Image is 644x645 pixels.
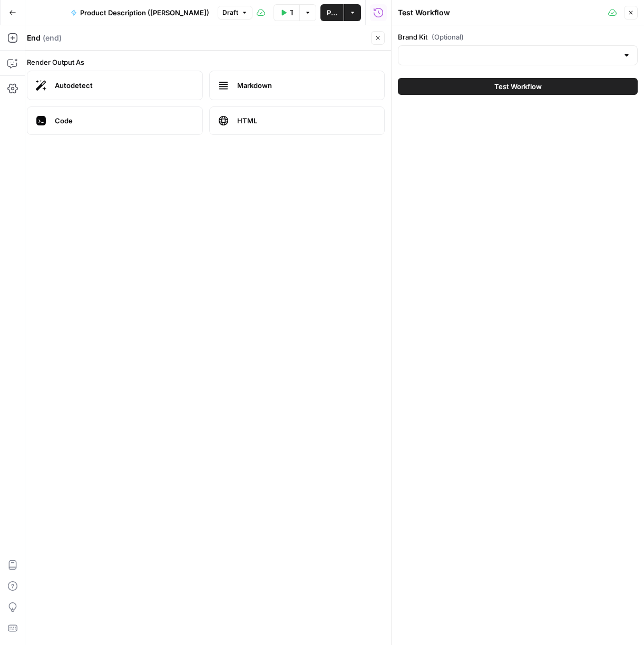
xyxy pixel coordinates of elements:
[27,33,368,43] div: End
[55,80,194,91] span: Autodetect
[290,7,293,18] span: Test Workflow
[237,80,376,91] span: Markdown
[327,7,337,18] span: Publish
[80,7,209,18] span: Product Description ([PERSON_NAME])
[398,32,638,42] label: Brand Kit
[55,115,194,126] span: Code
[43,33,62,43] span: ( end )
[320,4,344,21] button: Publish
[222,8,238,17] span: Draft
[432,32,464,42] span: (Optional)
[27,57,385,67] label: Render Output As
[274,4,299,21] button: Test Workflow
[237,115,376,126] span: HTML
[398,78,638,95] button: Test Workflow
[218,6,252,19] button: Draft
[494,81,542,92] span: Test Workflow
[64,4,216,21] button: Product Description ([PERSON_NAME])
